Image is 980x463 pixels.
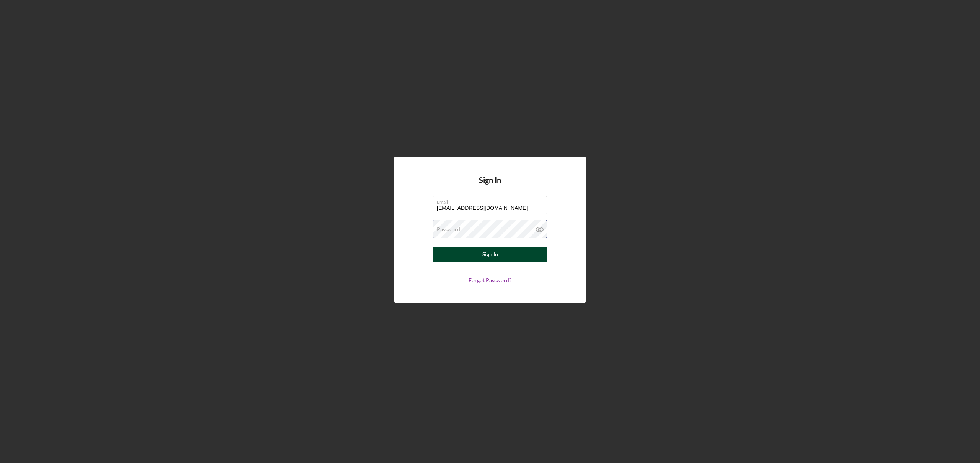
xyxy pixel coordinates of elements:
[437,226,460,232] label: Password
[482,247,498,262] div: Sign In
[437,196,547,205] label: Email
[469,277,511,283] a: Forgot Password?
[479,176,501,196] h4: Sign In
[433,247,547,262] button: Sign In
